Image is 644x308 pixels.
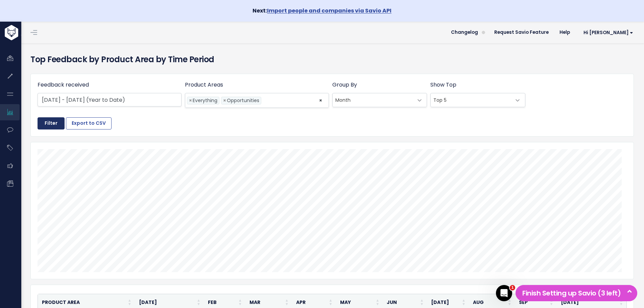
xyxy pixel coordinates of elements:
[223,97,226,104] span: ×
[510,285,515,290] span: 1
[575,27,639,38] a: Hi [PERSON_NAME]
[319,93,323,108] span: ×
[332,93,427,107] span: Month
[451,30,478,35] span: Changelog
[38,117,65,129] input: Filter
[554,27,575,38] a: Help
[38,81,89,89] label: Feedback received
[185,81,223,89] label: Product Areas
[496,285,512,301] iframe: Intercom live chat
[221,97,261,104] li: Opportunities
[332,81,357,89] label: Group By
[431,93,511,107] span: Top 5
[3,25,55,40] img: logo-white.9d6f32f41409.svg
[66,117,112,129] button: Export to CSV
[267,7,391,15] a: Import people and companies via Savio API
[333,93,413,107] span: Month
[253,7,391,15] strong: Next:
[489,27,554,38] a: Request Savio Feature
[583,30,633,35] span: Hi [PERSON_NAME]
[519,288,634,298] h5: Finish Setting up Savio (3 left)
[30,53,634,66] h4: Top Feedback by Product Area by Time Period
[430,93,525,107] span: Top 5
[187,97,219,104] li: Everything
[189,97,192,104] span: ×
[430,81,456,89] label: Show Top
[38,93,182,106] input: Choose dates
